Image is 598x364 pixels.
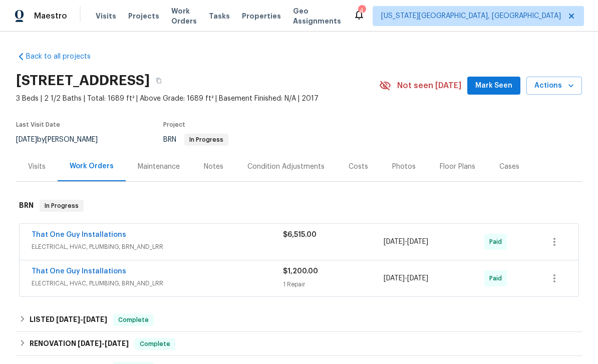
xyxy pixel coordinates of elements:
[209,13,230,20] span: Tasks
[16,190,582,222] div: BRN In Progress
[283,268,318,275] span: $1,200.00
[32,268,126,275] a: That One Guy Installations
[171,6,197,26] span: Work Orders
[242,11,281,21] span: Properties
[105,340,129,347] span: [DATE]
[489,273,506,283] span: Paid
[381,11,561,21] span: [US_STATE][GEOGRAPHIC_DATA], [GEOGRAPHIC_DATA]
[467,77,520,95] button: Mark Seen
[499,162,519,172] div: Cases
[475,80,512,92] span: Mark Seen
[163,136,228,143] span: BRN
[150,72,168,90] button: Copy Address
[128,11,159,21] span: Projects
[41,201,83,211] span: In Progress
[16,122,60,128] span: Last Visit Date
[78,340,129,347] span: -
[358,6,365,16] div: 4
[247,162,325,172] div: Condition Adjustments
[384,273,428,283] span: -
[30,338,129,350] h6: RENOVATION
[56,316,107,323] span: -
[440,162,475,172] div: Floor Plans
[16,136,37,143] span: [DATE]
[16,76,150,86] h2: [STREET_ADDRESS]
[407,238,428,245] span: [DATE]
[16,134,110,146] div: by [PERSON_NAME]
[397,81,461,91] span: Not seen [DATE]
[16,52,112,62] a: Back to all projects
[30,314,107,326] h6: LISTED
[32,278,283,288] span: ELECTRICAL, HVAC, PLUMBING, BRN_AND_LRR
[283,231,317,238] span: $6,515.00
[136,339,174,349] span: Complete
[96,11,116,21] span: Visits
[283,279,384,289] div: 1 Repair
[534,80,574,92] span: Actions
[204,162,223,172] div: Notes
[56,316,80,323] span: [DATE]
[114,315,153,325] span: Complete
[384,237,428,247] span: -
[293,6,341,26] span: Geo Assignments
[32,242,283,252] span: ELECTRICAL, HVAC, PLUMBING, BRN_AND_LRR
[34,11,67,21] span: Maestro
[384,275,405,282] span: [DATE]
[16,332,582,356] div: RENOVATION [DATE]-[DATE]Complete
[70,161,114,171] div: Work Orders
[489,237,506,247] span: Paid
[349,162,368,172] div: Costs
[83,316,107,323] span: [DATE]
[32,231,126,238] a: That One Guy Installations
[392,162,416,172] div: Photos
[185,137,227,143] span: In Progress
[163,122,185,128] span: Project
[407,275,428,282] span: [DATE]
[526,77,582,95] button: Actions
[78,340,102,347] span: [DATE]
[384,238,405,245] span: [DATE]
[28,162,46,172] div: Visits
[19,200,34,212] h6: BRN
[16,308,582,332] div: LISTED [DATE]-[DATE]Complete
[138,162,180,172] div: Maintenance
[16,94,379,104] span: 3 Beds | 2 1/2 Baths | Total: 1689 ft² | Above Grade: 1689 ft² | Basement Finished: N/A | 2017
